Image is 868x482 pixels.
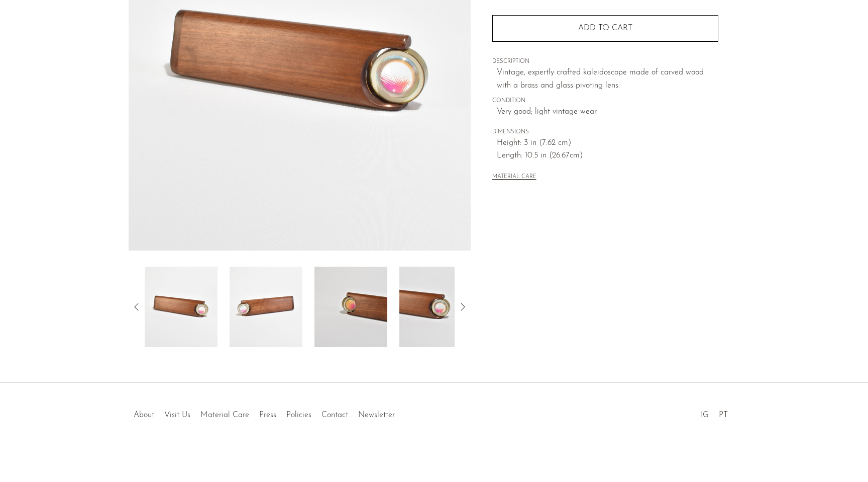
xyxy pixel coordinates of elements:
span: Very good; light vintage wear. [497,106,718,119]
ul: Quick links [129,403,400,422]
img: Handcrafted Wooden Kaleidoscope [399,267,472,347]
a: Visit Us [164,411,190,419]
span: DIMENSIONS [492,128,718,137]
span: DESCRIPTION [492,57,718,66]
img: Handcrafted Wooden Kaleidoscope [230,267,302,347]
a: Policies [286,411,311,419]
a: Material Care [200,411,249,419]
span: CONDITION [492,97,718,106]
span: Add to cart [578,24,632,32]
a: PT [719,411,728,419]
a: Press [259,411,276,419]
img: Handcrafted Wooden Kaleidoscope [314,267,387,347]
button: MATERIAL CARE [492,174,536,181]
a: IG [701,411,709,419]
button: Add to cart [492,15,718,41]
p: Vintage, expertly crafted kaleidoscope made of carved wood with a brass and glass pivoting lens. [497,66,718,92]
span: Length: 10.5 in (26.67cm) [497,149,718,163]
span: Height: 3 in (7.62 cm) [497,137,718,150]
a: About [134,411,154,419]
img: Handcrafted Wooden Kaleidoscope [145,267,218,347]
ul: Social Medias [696,403,733,422]
a: Contact [321,411,348,419]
